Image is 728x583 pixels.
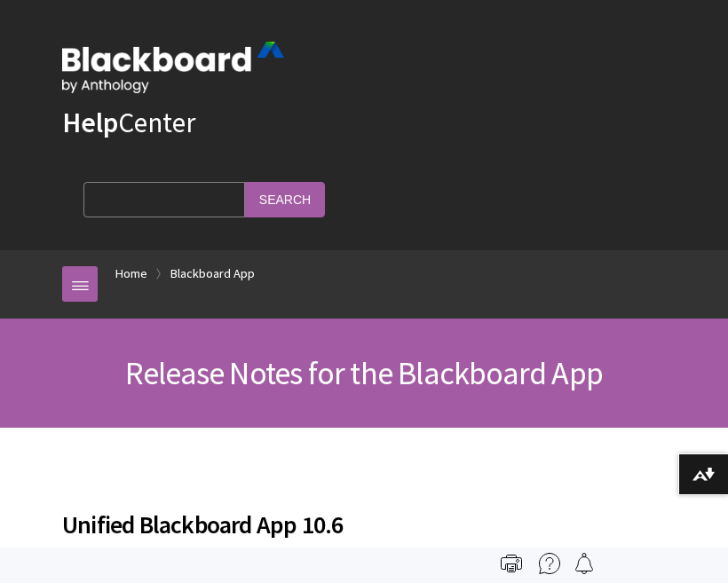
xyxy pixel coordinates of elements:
[62,105,195,140] a: HelpCenter
[115,263,147,285] a: Home
[62,42,284,93] img: Blackboard by Anthology
[170,263,255,285] a: Blackboard App
[574,553,595,574] img: Follow this page
[125,353,603,393] span: Release Notes for the Blackboard App
[62,105,118,140] strong: Help
[539,553,560,574] img: More help
[501,553,522,574] img: Print
[245,182,325,217] input: Search
[62,485,666,543] h2: Unified Blackboard App 10.6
